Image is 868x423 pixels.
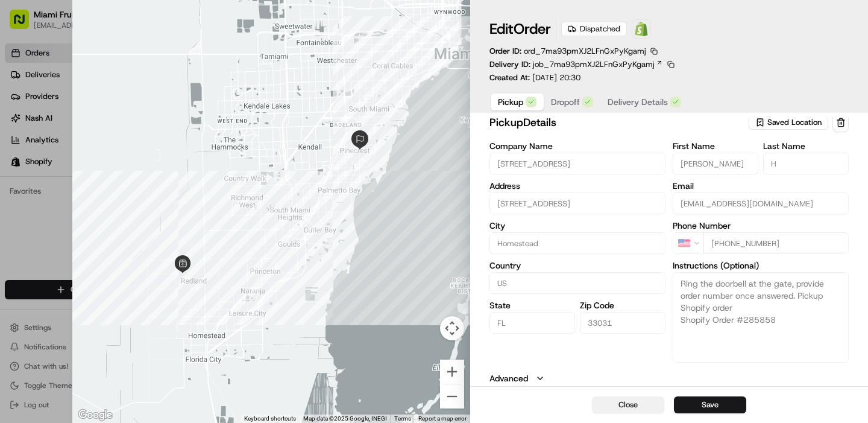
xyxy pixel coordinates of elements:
p: Order ID: [489,46,646,57]
span: • [131,220,135,229]
p: Welcome 👋 [12,48,219,68]
img: Nash [12,12,36,36]
div: Start new chat [54,115,198,127]
label: Zip Code [580,301,665,310]
div: We're available if you need us! [54,127,166,137]
input: Enter company name [489,153,665,174]
label: Company Name [489,142,665,150]
img: Kyle Parsons [12,176,31,195]
button: Save [674,396,746,413]
span: • [100,187,104,197]
a: Report a map error [418,415,467,422]
button: Zoom in [440,360,464,384]
label: State [489,301,575,310]
button: Advanced [489,372,849,384]
button: Saved Location [749,114,830,131]
a: Terms (opens in new tab) [394,415,411,422]
img: Shopify [634,22,649,36]
div: Delivery ID: [489,59,676,70]
input: 24785 SW 193rd Ave, Homestead, FL 33031, US [489,192,665,214]
a: Open this area in Google Maps (opens a new window) [75,407,115,423]
label: City [489,221,665,230]
span: [PERSON_NAME] [37,187,98,197]
div: 📗 [12,271,22,281]
input: Enter zip code [580,312,665,334]
span: ord_7ma93pmXJ2LFnGxPyKgamj [524,46,646,56]
img: Google [75,407,115,423]
input: Enter first name [673,153,758,174]
img: 1736555255976-a54dd68f-1ca7-489b-9aae-adbdc363a1c4 [12,115,34,137]
label: Country [489,261,665,270]
label: Last Name [763,142,849,150]
button: See all [187,154,219,169]
input: Enter last name [763,153,849,174]
label: Advanced [489,372,528,384]
img: Wisdom Oko [12,208,31,232]
span: Knowledge Base [24,270,92,282]
label: First Name [673,142,758,150]
h2: pickup Details [489,114,746,131]
input: Enter state [489,312,575,334]
label: Address [489,182,665,190]
button: Close [592,396,664,413]
button: Start new chat [205,119,219,133]
a: Shopify [632,19,651,39]
span: job_7ma93pmXJ2LFnGxPyKgamj [533,59,655,70]
textarea: Ring the doorbell at the gate, provide order number once answered. Pickup Shopify order Shopify O... [673,272,849,363]
button: Zoom out [440,384,464,409]
span: Order [514,19,551,39]
a: job_7ma93pmXJ2LFnGxPyKgamj [533,59,663,70]
button: Keyboard shortcuts [244,415,296,423]
span: Wisdom [PERSON_NAME] [37,220,128,229]
span: Delivery Details [608,96,668,108]
a: 💻API Documentation [97,265,198,287]
span: [DATE] [107,187,131,197]
input: Clear [31,78,199,91]
img: 1736555255976-a54dd68f-1ca7-489b-9aae-adbdc363a1c4 [24,220,34,230]
span: [DATE] [137,220,162,229]
div: Past conversations [12,157,81,167]
label: Email [673,182,849,190]
span: Map data ©2025 Google, INEGI [303,415,387,422]
span: Pylon [120,299,146,308]
div: 💻 [102,271,112,281]
a: Powered byPylon [85,299,146,308]
span: Saved Location [767,117,822,128]
span: Pickup [498,96,523,108]
p: Created At: [489,72,580,83]
input: Enter phone number [703,232,849,254]
h1: Edit [489,19,551,39]
input: Enter city [489,232,665,254]
label: Instructions (Optional) [673,261,849,270]
a: 📗Knowledge Base [7,265,97,287]
span: [DATE] 20:30 [532,72,580,83]
span: Dropoff [551,96,580,108]
span: API Documentation [114,270,193,282]
input: Enter country [489,272,665,294]
input: Enter email [673,192,849,214]
div: Dispatched [561,22,627,36]
button: Map camera controls [440,316,464,340]
label: Phone Number [673,221,849,230]
img: 9188753566659_6852d8bf1fb38e338040_72.png [25,115,47,137]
